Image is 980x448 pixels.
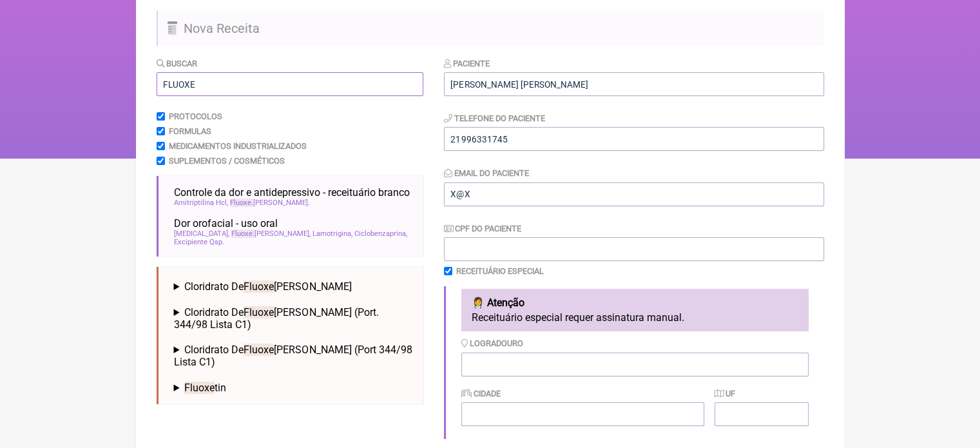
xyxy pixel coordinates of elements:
span: Lamotrigina [312,229,352,238]
span: [MEDICAL_DATA] [174,229,229,238]
label: Cidade [461,389,501,398]
label: Receituário Especial [456,266,544,276]
span: Fluoxe [244,344,274,356]
label: Paciente [444,59,490,68]
span: Ciclobenzaprina [354,229,407,238]
span: [PERSON_NAME] [231,229,311,238]
span: tin [184,382,226,394]
label: Medicamentos Industrializados [169,141,307,151]
label: Buscar [157,59,198,68]
span: Dor orofacial - uso oral [174,217,278,229]
span: Controle da dor e antidepressivo - receituário branco [174,186,410,199]
span: Cloridrato De [PERSON_NAME] [184,280,351,293]
label: UF [715,389,735,398]
label: Formulas [169,126,211,136]
label: Telefone do Paciente [444,113,545,123]
span: Fluoxe [184,382,215,394]
span: Fluoxe [230,199,253,207]
label: Email do Paciente [444,168,529,178]
span: Fluoxe [244,280,274,293]
span: Amitriptilina Hcl [174,199,228,207]
h2: Nova Receita [157,11,824,46]
label: CPF do Paciente [444,224,521,233]
h4: 👩‍⚕️ Atenção [472,297,798,309]
summary: Cloridrato DeFluoxe[PERSON_NAME] (Port 344/98 Lista C1) [174,344,413,368]
span: Fluoxe [231,229,255,238]
summary: Cloridrato DeFluoxe[PERSON_NAME] (Port. 344/98 Lista C1) [174,306,413,331]
span: Cloridrato De [PERSON_NAME] (Port 344/98 Lista C1) [174,344,412,368]
summary: Fluoxetin [174,382,413,394]
input: exemplo: emagrecimento, ansiedade [157,72,423,96]
span: Excipiente Qsp [174,238,224,246]
label: Suplementos / Cosméticos [169,156,285,166]
label: Logradouro [461,338,523,348]
summary: Cloridrato DeFluoxe[PERSON_NAME] [174,280,413,293]
p: Receituário especial requer assinatura manual. [472,311,798,324]
span: Fluoxe [244,306,274,318]
span: Cloridrato De [PERSON_NAME] (Port. 344/98 Lista C1) [174,306,379,331]
label: Protocolos [169,112,222,121]
span: [PERSON_NAME] [230,199,310,207]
